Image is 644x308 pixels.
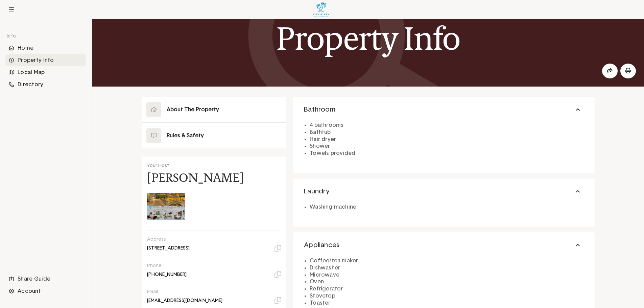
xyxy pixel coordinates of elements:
[147,298,222,304] p: [EMAIL_ADDRESS][DOMAIN_NAME]
[5,78,86,91] div: Directory
[293,179,594,204] button: Laundry
[310,300,583,307] li: Toaster
[5,42,86,54] li: Navigation item
[147,236,277,242] p: Address
[304,241,339,250] span: Appliances
[147,271,187,278] p: [PHONE_NUMBER]
[5,273,86,285] li: Navigation item
[5,285,86,297] div: Account
[147,163,169,168] span: Your Host
[310,271,583,279] li: Microwave
[304,105,335,114] span: Bathroom
[310,292,583,300] li: Stovetop
[5,285,86,297] li: Navigation item
[312,0,330,19] img: Logo
[310,278,583,285] li: Oven
[293,232,594,258] button: Appliances
[310,285,583,292] li: Refrigerator
[5,42,86,54] div: Home
[276,21,460,56] h1: Property Info
[310,204,583,211] li: Washing machine
[304,187,330,196] span: Laundry
[5,66,86,78] li: Navigation item
[147,289,277,295] p: Email
[147,263,277,269] p: Phone
[147,245,190,251] p: [STREET_ADDRESS]
[310,257,583,264] li: Coffee/tea maker
[310,129,583,136] li: Bathtub
[293,97,594,122] button: Bathroom
[310,264,583,271] li: Dishwasher
[147,187,185,225] img: Patrick McInerney's avatar
[5,273,86,285] div: Share Guide
[5,78,86,91] li: Navigation item
[310,143,583,150] li: Shower
[5,66,86,78] div: Local Map
[5,54,86,66] div: Property Info
[310,122,583,129] li: 4 bathrooms
[310,150,583,157] li: Towels provided
[310,136,583,143] li: Hair dryer
[147,172,244,183] h4: [PERSON_NAME]
[5,54,86,66] li: Navigation item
